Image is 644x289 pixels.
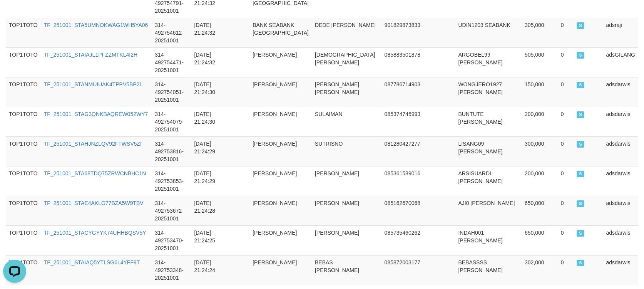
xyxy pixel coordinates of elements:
td: 314-492753816-20251001 [152,136,191,166]
a: TF_251001_STA68TDQ75ZRWCNBHC1N [44,170,146,176]
td: 314-492753470-20251001 [152,225,191,255]
td: TOP1TOTO [6,255,41,285]
span: SUCCESS [577,141,584,148]
td: UDIN1203 SEABANK [455,18,522,47]
td: 0 [558,166,574,196]
td: 085883501878 [381,47,455,77]
td: [DATE] 21:24:32 [191,18,228,47]
td: [PERSON_NAME] [PERSON_NAME] [312,77,381,107]
td: BEBAS [PERSON_NAME] [312,255,381,285]
td: [DATE] 21:24:28 [191,196,228,225]
td: 314-492754471-20251001 [152,47,191,77]
td: 0 [558,136,574,166]
td: adsdarwis [603,107,638,136]
a: TF_251001_STAHJNZLQV92FTWSV5ZI [44,141,142,147]
a: TF_251001_STAIAQ5YTLSG6L4YFF9T [44,259,140,265]
span: SUCCESS [577,52,584,59]
td: [DEMOGRAPHIC_DATA][PERSON_NAME] [312,47,381,77]
td: 0 [558,77,574,107]
td: adsdarwis [603,196,638,225]
td: [PERSON_NAME] [249,196,312,225]
td: 314-492753348-20251001 [152,255,191,285]
td: 200,000 [522,166,558,196]
td: adsdarwis [603,166,638,196]
td: 314-492753853-20251001 [152,166,191,196]
td: TOP1TOTO [6,47,41,77]
td: [DATE] 21:24:29 [191,166,228,196]
td: [PERSON_NAME] [249,255,312,285]
td: 081280427277 [381,136,455,166]
td: BUNTUTE [PERSON_NAME] [455,107,522,136]
td: 085872003177 [381,255,455,285]
td: adsdarwis [603,225,638,255]
td: 0 [558,18,574,47]
td: LISANG09 [PERSON_NAME] [455,136,522,166]
td: 0 [558,107,574,136]
td: TOP1TOTO [6,77,41,107]
td: TOP1TOTO [6,166,41,196]
td: [PERSON_NAME] [249,225,312,255]
td: 0 [558,47,574,77]
td: 314-492754079-20251001 [152,107,191,136]
td: DEDE [PERSON_NAME] [312,18,381,47]
td: [DATE] 21:24:30 [191,107,228,136]
td: TOP1TOTO [6,225,41,255]
td: ARGOBEL99 [PERSON_NAME] [455,47,522,77]
td: INDAH001 [PERSON_NAME] [455,225,522,255]
span: SUCCESS [577,230,584,237]
td: 087786714903 [381,77,455,107]
td: TOP1TOTO [6,136,41,166]
span: SUCCESS [577,200,584,207]
td: [DATE] 21:24:29 [191,136,228,166]
td: [PERSON_NAME] [249,166,312,196]
td: TOP1TOTO [6,18,41,47]
td: [DATE] 21:24:30 [191,77,228,107]
td: 305,000 [522,18,558,47]
td: 901829873833 [381,18,455,47]
td: 085735460262 [381,225,455,255]
a: TF_251001_STAE4AKLO77BZA5W9TBV [44,200,144,206]
td: AJI0 [PERSON_NAME] [455,196,522,225]
td: WONGJERO1927 [PERSON_NAME] [455,77,522,107]
td: [PERSON_NAME] [249,107,312,136]
td: 314-492754051-20251001 [152,77,191,107]
td: 314-492754612-20251001 [152,18,191,47]
td: 085374745993 [381,107,455,136]
td: SUTRISNO [312,136,381,166]
a: TF_251001_STACYGYYK74UHHBQSV5Y [44,230,146,236]
td: 085361589016 [381,166,455,196]
a: TF_251001_STAG3QNKBAQREW052WY7 [44,111,148,117]
td: 302,000 [522,255,558,285]
td: BANK SEABANK [GEOGRAPHIC_DATA] [249,18,312,47]
span: SUCCESS [577,260,584,266]
td: [PERSON_NAME] [312,196,381,225]
td: [DATE] 21:24:32 [191,47,228,77]
td: adsdarwis [603,255,638,285]
td: [PERSON_NAME] [312,166,381,196]
a: TF_251001_STA5UMNOKWAG1WH5YA06 [44,22,148,28]
td: 085162670068 [381,196,455,225]
td: [PERSON_NAME] [312,225,381,255]
button: Open LiveChat chat widget [3,3,26,26]
td: adsdarwis [603,77,638,107]
td: adsGILANG [603,47,638,77]
td: 150,000 [522,77,558,107]
td: [DATE] 21:24:24 [191,255,228,285]
td: BEBASSSS [PERSON_NAME] [455,255,522,285]
td: ARSISUARDI [PERSON_NAME] [455,166,522,196]
span: SUCCESS [577,82,584,88]
td: 0 [558,225,574,255]
td: [PERSON_NAME] [249,136,312,166]
td: [PERSON_NAME] [249,77,312,107]
span: SUCCESS [577,22,584,29]
td: TOP1TOTO [6,107,41,136]
td: TOP1TOTO [6,196,41,225]
td: SULAIMAN [312,107,381,136]
span: SUCCESS [577,111,584,118]
td: 650,000 [522,196,558,225]
td: 0 [558,196,574,225]
td: [PERSON_NAME] [249,47,312,77]
a: TF_251001_STAIAJL1PFZZMTKL4I2H [44,52,137,58]
td: 0 [558,255,574,285]
td: 200,000 [522,107,558,136]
